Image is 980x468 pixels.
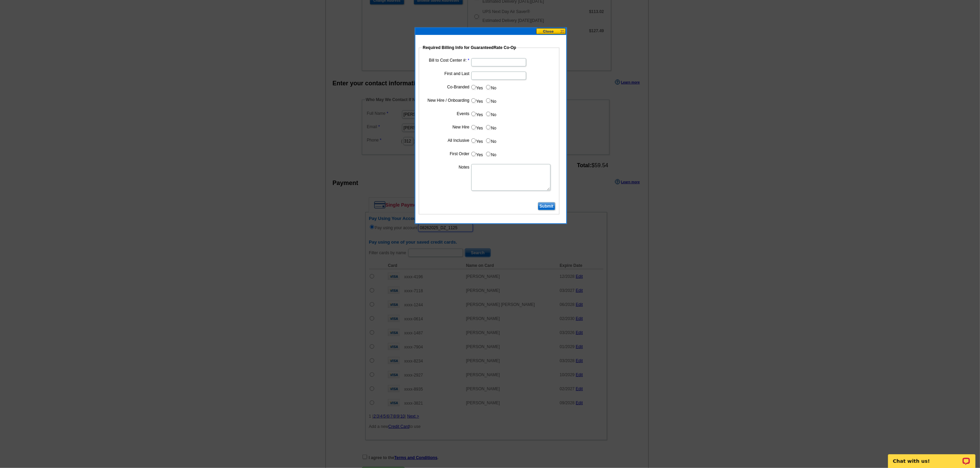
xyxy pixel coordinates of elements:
label: Co-Branded [424,84,470,90]
input: No [486,98,491,103]
input: No [486,85,491,89]
input: Yes [471,125,476,130]
input: Yes [471,152,476,156]
input: Yes [471,112,476,116]
input: No [486,112,491,116]
input: No [486,125,491,130]
label: First and Last [424,71,470,77]
input: Yes [471,138,476,143]
input: Yes [471,85,476,89]
input: Yes [471,98,476,103]
label: First Order [424,151,470,157]
label: Yes [471,123,483,131]
label: Yes [471,97,483,104]
label: Yes [471,110,483,118]
legend: Required Billing Info for GuaranteedRate Co-Op [422,45,517,51]
label: No [485,110,496,118]
label: All Inclusive [424,137,470,144]
label: Notes [424,164,470,170]
label: No [485,97,496,104]
input: No [486,152,491,156]
label: Yes [471,137,483,145]
input: No [486,138,491,143]
label: No [485,137,496,145]
label: Bill to Cost Center #: [424,57,470,63]
label: No [485,123,496,131]
label: Events [424,111,470,117]
label: New Hire [424,124,470,130]
iframe: LiveChat chat widget [884,446,980,468]
label: No [485,83,496,91]
input: Submit [538,202,555,210]
label: No [485,150,496,158]
label: New Hire / Onboarding [424,97,470,103]
label: Yes [471,83,483,91]
label: Yes [471,150,483,158]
